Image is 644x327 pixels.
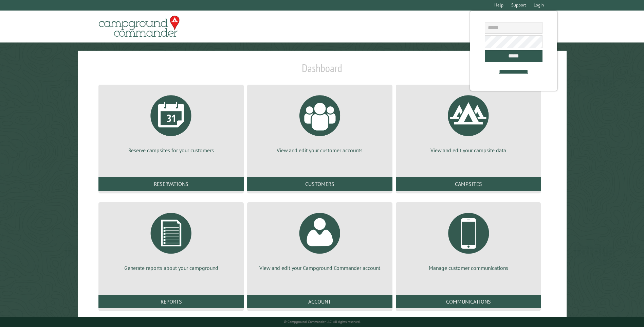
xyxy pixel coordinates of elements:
[97,13,182,40] img: Campground Commander
[396,177,541,191] a: Campsites
[255,147,384,154] p: View and edit your customer accounts
[107,208,236,272] a: Generate reports about your campground
[404,264,533,272] p: Manage customer communications
[404,90,533,154] a: View and edit your campsite data
[255,90,384,154] a: View and edit your customer accounts
[255,264,384,272] p: View and edit your Campground Commander account
[97,62,547,80] h1: Dashboard
[98,295,244,308] a: Reports
[107,147,236,154] p: Reserve campsites for your customers
[404,208,533,272] a: Manage customer communications
[98,177,244,191] a: Reservations
[284,320,361,324] small: © Campground Commander LLC. All rights reserved.
[247,295,392,308] a: Account
[255,208,384,272] a: View and edit your Campground Commander account
[396,295,541,308] a: Communications
[247,177,392,191] a: Customers
[107,90,236,154] a: Reserve campsites for your customers
[107,264,236,272] p: Generate reports about your campground
[404,147,533,154] p: View and edit your campsite data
